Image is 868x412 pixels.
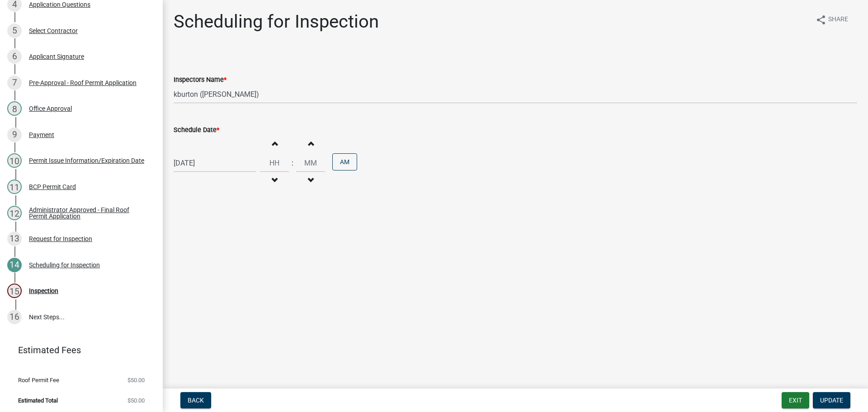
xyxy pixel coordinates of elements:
[7,153,22,168] div: 10
[127,398,145,403] span: $50.00
[29,28,78,34] div: Select Contractor
[29,184,76,190] div: BCP Permit Card
[260,154,289,172] input: Hours
[29,236,92,242] div: Request for Inspection
[7,310,22,324] div: 16
[18,377,59,383] span: Roof Permit Fee
[289,158,296,169] div: :
[29,207,148,219] div: Administrator Approved - Final Roof Permit Application
[816,14,826,25] i: share
[180,392,211,408] button: Back
[29,157,144,164] div: Permit Issue Information/Expiration Date
[7,101,22,116] div: 8
[7,128,22,142] div: 9
[820,397,843,404] span: Update
[828,14,848,25] span: Share
[174,11,379,33] h1: Scheduling for Inspection
[782,392,809,408] button: Exit
[7,232,22,246] div: 13
[188,397,204,404] span: Back
[127,377,145,383] span: $50.00
[296,154,325,172] input: Minutes
[29,105,72,112] div: Office Approval
[29,53,84,60] div: Applicant Signature
[174,154,256,172] input: mm/dd/yyyy
[18,398,58,403] span: Estimated Total
[29,132,54,138] div: Payment
[7,206,22,220] div: 12
[29,1,90,8] div: Application Questions
[7,341,148,359] a: Estimated Fees
[7,24,22,38] div: 5
[174,77,226,83] label: Inspectors Name
[174,127,219,133] label: Schedule Date
[7,258,22,272] div: 14
[7,49,22,64] div: 6
[332,153,357,170] button: AM
[813,392,850,408] button: Update
[29,80,137,86] div: Pre-Approval - Roof Permit Application
[7,180,22,194] div: 11
[7,284,22,298] div: 15
[808,11,855,28] button: shareShare
[7,76,22,90] div: 7
[29,288,58,294] div: Inspection
[29,262,100,268] div: Scheduling for Inspection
